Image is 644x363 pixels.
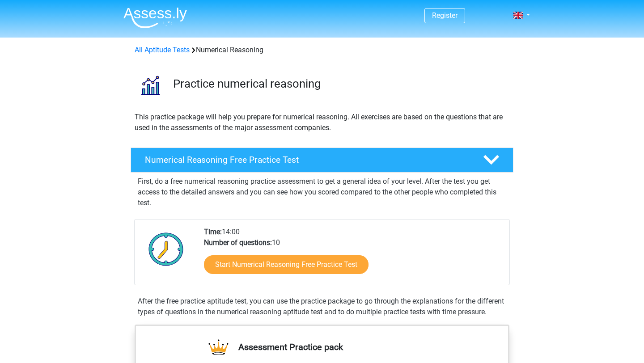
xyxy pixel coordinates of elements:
[144,227,189,271] img: Clock
[135,112,509,133] p: This practice package will help you prepare for numerical reasoning. All exercises are based on t...
[432,11,458,20] a: Register
[145,155,469,165] h4: Numerical Reasoning Free Practice Test
[134,296,510,317] div: After the free practice aptitude test, you can use the practice package to go through the explana...
[197,227,509,285] div: 14:00 10
[127,148,517,173] a: Numerical Reasoning Free Practice Test
[135,46,190,54] a: All Aptitude Tests
[204,255,369,274] a: Start Numerical Reasoning Free Practice Test
[173,77,506,91] h3: Practice numerical reasoning
[123,7,187,28] img: Assessly
[204,228,222,236] b: Time:
[131,45,513,55] div: Numerical Reasoning
[138,176,506,208] p: First, do a free numerical reasoning practice assessment to get a general idea of your level. Aft...
[131,66,169,104] img: numerical reasoning
[204,238,272,247] b: Number of questions:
